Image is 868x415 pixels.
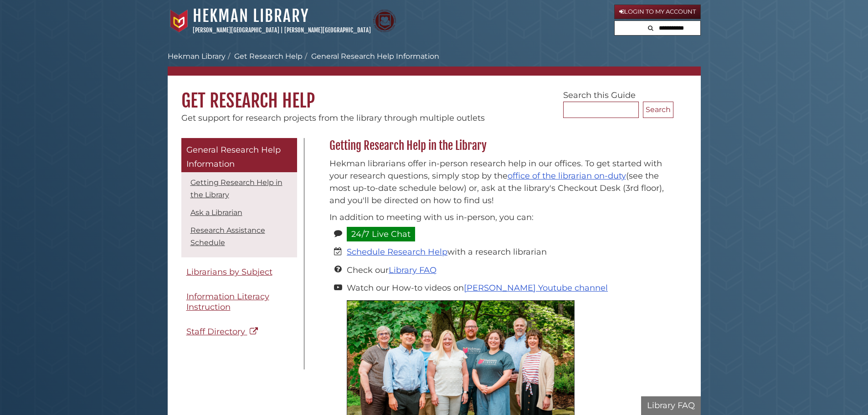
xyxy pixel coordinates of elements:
a: Research Assistance Schedule [190,226,265,247]
h2: Getting Research Help in the Library [325,138,673,153]
a: General Research Help Information [181,138,297,172]
div: Guide Pages [181,138,297,347]
img: Calvin Theological Seminary [373,10,396,32]
a: Ask a Librarian [190,208,242,217]
span: | [281,26,283,34]
a: Login to My Account [614,5,701,19]
a: [PERSON_NAME] Youtube channel [464,283,608,293]
a: Getting Research Help in the Library [190,178,282,199]
a: 24/7 Live Chat [347,227,415,241]
img: Calvin University [168,10,190,32]
p: In addition to meeting with us in-person, you can: [329,211,669,224]
a: [PERSON_NAME][GEOGRAPHIC_DATA] [284,26,371,34]
li: Watch our How-to videos on [347,282,668,294]
p: Hekman librarians offer in-person research help in our offices. To get started with your research... [329,158,669,207]
button: Search [645,21,656,33]
span: General Research Help Information [186,145,281,169]
span: Get support for research projects from the library through multiple outlets [181,113,485,123]
a: office of the librarian on-duty [508,171,626,181]
a: Staff Directory [181,322,297,342]
a: Get Research Help [234,52,303,61]
a: Schedule Research Help [347,247,447,257]
a: Library FAQ [389,265,437,275]
span: Librarians by Subject [186,267,272,277]
a: Information Literacy Instruction [181,287,297,317]
li: Check our [347,264,668,277]
li: with a research librarian [347,246,668,258]
i: Search [648,25,653,31]
nav: breadcrumb [168,51,701,76]
button: Library FAQ [641,396,701,415]
button: Search [643,102,673,118]
span: Staff Directory [186,327,245,337]
h1: Get Research Help [168,76,701,112]
a: Hekman Library [168,52,226,61]
a: Librarians by Subject [181,262,297,282]
span: Information Literacy Instruction [186,292,269,312]
a: Hekman Library [193,6,309,26]
li: General Research Help Information [303,51,439,62]
a: [PERSON_NAME][GEOGRAPHIC_DATA] [193,26,279,34]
